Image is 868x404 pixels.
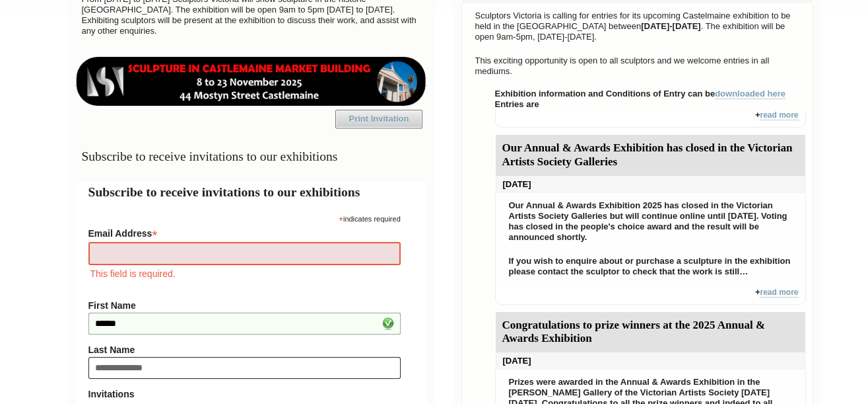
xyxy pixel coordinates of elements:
[496,312,805,353] div: Congratulations to prize winners at the 2025 Annual & Awards Exhibition
[335,110,422,128] a: Print Invitation
[88,266,401,281] div: This field is required.
[495,287,806,305] div: +
[88,344,401,355] label: Last Name
[469,7,806,46] p: Sculptors Victoria is calling for entries for its upcoming Castelmaine exhibition to be held in t...
[502,197,799,246] p: Our Annual & Awards Exhibition 2025 has closed in the Victorian Artists Society Galleries but wil...
[641,21,701,31] strong: [DATE]-[DATE]
[75,57,427,106] img: castlemaine-ldrbd25v2.png
[760,288,798,298] a: read more
[88,212,401,224] div: indicates required
[760,110,798,120] a: read more
[88,389,401,399] strong: Invitations
[715,89,785,99] a: downloaded here
[495,89,786,99] strong: Exhibition information and Conditions of Entry can be
[495,110,806,128] div: +
[88,300,401,311] label: First Name
[469,52,806,80] p: This exciting opportunity is open to all sculptors and we welcome entries in all mediums.
[75,143,427,169] h3: Subscribe to receive invitations to our exhibitions
[88,182,414,202] h2: Subscribe to receive invitations to our exhibitions
[496,352,805,370] div: [DATE]
[88,224,401,240] label: Email Address
[502,253,799,280] p: If you wish to enquire about or purchase a sculpture in the exhibition please contact the sculpto...
[496,135,805,176] div: Our Annual & Awards Exhibition has closed in the Victorian Artists Society Galleries
[496,176,805,193] div: [DATE]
